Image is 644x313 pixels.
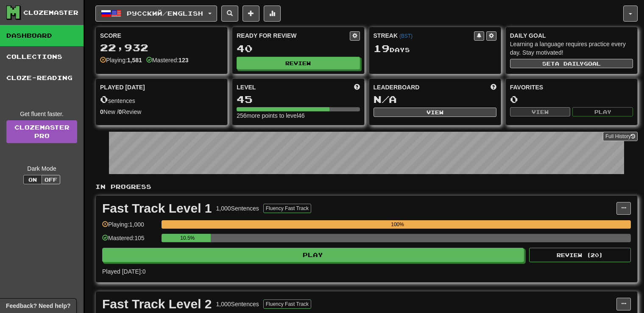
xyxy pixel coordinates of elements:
span: Score more points to level up [354,83,360,91]
button: Review (20) [529,248,631,262]
div: Playing: [100,56,142,64]
div: 10.5% [164,234,211,242]
div: Mastered: [146,56,189,64]
a: (BST) [399,33,413,39]
button: Fluency Fast Track [263,204,311,213]
div: Favorites [510,83,633,91]
strong: 123 [178,57,188,64]
div: 100% [164,220,631,229]
div: Mastered: 105 [102,234,157,248]
div: New / Review [100,108,223,116]
span: Русский / English [127,10,203,17]
span: N/A [374,93,397,105]
div: 0 [510,94,633,105]
div: 45 [237,94,360,105]
span: This week in points, UTC [491,83,496,91]
div: Clozemaster [23,8,78,17]
div: 256 more points to level 46 [237,111,360,120]
button: View [510,107,571,116]
div: Playing: 1,000 [102,220,157,234]
div: Fast Track Level 2 [102,298,212,310]
strong: 0 [119,108,122,115]
span: 0 [100,93,108,105]
button: Русский/English [95,6,217,22]
div: Get fluent faster. [6,110,77,118]
button: Full History [603,132,638,141]
button: More stats [264,6,281,22]
span: Leaderboard [374,83,420,91]
button: On [23,175,42,184]
div: sentences [100,94,223,105]
button: Add sentence to collection [243,6,259,22]
span: Open feedback widget [6,302,70,310]
strong: 1,581 [127,57,142,64]
button: View [374,108,496,117]
div: 1,000 Sentences [216,300,259,308]
button: Fluency Fast Track [263,299,311,309]
button: Review [237,57,360,69]
button: Search sentences [221,6,238,22]
p: In Progress [95,183,638,191]
div: Fast Track Level 1 [102,202,212,215]
strong: 0 [100,108,103,115]
div: 40 [237,43,360,54]
div: Dark Mode [6,164,77,173]
span: 19 [374,42,390,54]
span: Level [237,83,256,91]
div: Streak [374,31,474,40]
button: Play [572,107,633,116]
div: Daily Goal [510,31,633,40]
div: 22,932 [100,42,223,53]
a: ClozemasterPro [6,120,77,143]
button: Seta dailygoal [510,59,633,68]
div: Score [100,31,223,40]
div: Ready for Review [237,31,349,40]
span: a daily [555,61,584,66]
div: Learning a language requires practice every day. Stay motivated! [510,40,633,57]
button: Play [102,248,524,262]
button: Off [42,175,60,184]
div: Day s [374,43,496,54]
span: Played [DATE] [100,83,145,91]
span: Played [DATE]: 0 [102,268,145,275]
div: 1,000 Sentences [216,204,259,213]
